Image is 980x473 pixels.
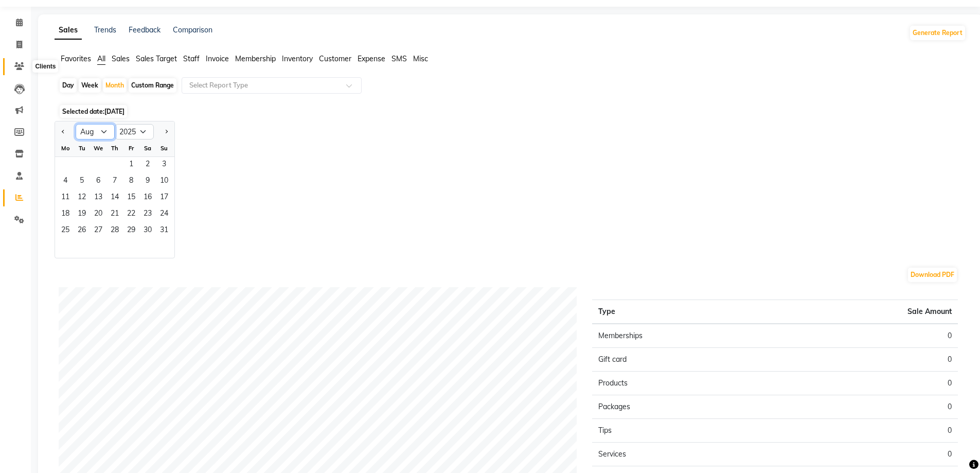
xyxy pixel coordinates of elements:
[74,206,90,223] span: 19
[592,324,775,348] td: Memberships
[156,157,172,173] span: 3
[61,54,91,63] span: Favorites
[57,223,74,239] div: Monday, August 25, 2025
[391,54,407,63] span: SMS
[106,173,123,190] span: 7
[74,223,90,239] div: Tuesday, August 26, 2025
[139,206,156,223] span: 23
[106,223,123,239] div: Thursday, August 28, 2025
[592,372,775,395] td: Products
[123,206,139,223] div: Friday, August 22, 2025
[910,26,965,40] button: Generate Report
[139,223,156,239] span: 30
[74,206,90,223] div: Tuesday, August 19, 2025
[32,60,58,73] div: Clients
[76,124,115,139] select: Select month
[90,140,106,156] div: We
[156,190,172,206] div: Sunday, August 17, 2025
[90,190,106,206] span: 13
[74,190,90,206] div: Tuesday, August 12, 2025
[156,173,172,190] span: 10
[74,173,90,190] span: 5
[55,21,82,40] a: Sales
[156,140,172,156] div: Su
[123,157,139,173] span: 1
[115,124,154,139] select: Select year
[57,190,74,206] span: 11
[123,157,139,173] div: Friday, August 1, 2025
[129,78,176,93] div: Custom Range
[123,206,139,223] span: 22
[57,206,74,223] span: 18
[57,223,74,239] span: 25
[123,140,139,156] div: Fr
[139,173,156,190] span: 9
[319,54,351,63] span: Customer
[139,223,156,239] div: Saturday, August 30, 2025
[90,223,106,239] div: Wednesday, August 27, 2025
[139,190,156,206] span: 16
[57,140,74,156] div: Mo
[123,190,139,206] span: 15
[97,54,105,63] span: All
[156,206,172,223] div: Sunday, August 24, 2025
[413,54,428,63] span: Misc
[775,348,958,372] td: 0
[129,25,161,34] a: Feedback
[74,223,90,239] span: 26
[123,223,139,239] span: 29
[90,190,106,206] div: Wednesday, August 13, 2025
[90,173,106,190] span: 6
[592,300,775,324] th: Type
[123,173,139,190] div: Friday, August 8, 2025
[59,124,67,140] button: Previous month
[173,25,212,34] a: Comparison
[592,419,775,443] td: Tips
[79,78,101,93] div: Week
[57,206,74,223] div: Monday, August 18, 2025
[112,54,130,63] span: Sales
[60,78,77,93] div: Day
[60,105,127,118] span: Selected date:
[106,206,123,223] span: 21
[139,157,156,173] div: Saturday, August 2, 2025
[156,173,172,190] div: Sunday, August 10, 2025
[139,173,156,190] div: Saturday, August 9, 2025
[156,223,172,239] span: 31
[123,190,139,206] div: Friday, August 15, 2025
[106,173,123,190] div: Thursday, August 7, 2025
[103,78,127,93] div: Month
[775,324,958,348] td: 0
[358,54,385,63] span: Expense
[908,268,957,282] button: Download PDF
[775,419,958,443] td: 0
[775,372,958,395] td: 0
[156,223,172,239] div: Sunday, August 31, 2025
[90,206,106,223] div: Wednesday, August 20, 2025
[123,173,139,190] span: 8
[775,300,958,324] th: Sale Amount
[136,54,177,63] span: Sales Target
[282,54,313,63] span: Inventory
[592,348,775,372] td: Gift card
[106,206,123,223] div: Thursday, August 21, 2025
[156,157,172,173] div: Sunday, August 3, 2025
[183,54,200,63] span: Staff
[139,157,156,173] span: 2
[156,206,172,223] span: 24
[90,206,106,223] span: 20
[123,223,139,239] div: Friday, August 29, 2025
[206,54,229,63] span: Invoice
[592,395,775,419] td: Packages
[106,140,123,156] div: Th
[74,173,90,190] div: Tuesday, August 5, 2025
[104,108,124,115] span: [DATE]
[90,223,106,239] span: 27
[156,190,172,206] span: 17
[74,190,90,206] span: 12
[139,190,156,206] div: Saturday, August 16, 2025
[592,443,775,466] td: Services
[90,173,106,190] div: Wednesday, August 6, 2025
[775,443,958,466] td: 0
[57,173,74,190] span: 4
